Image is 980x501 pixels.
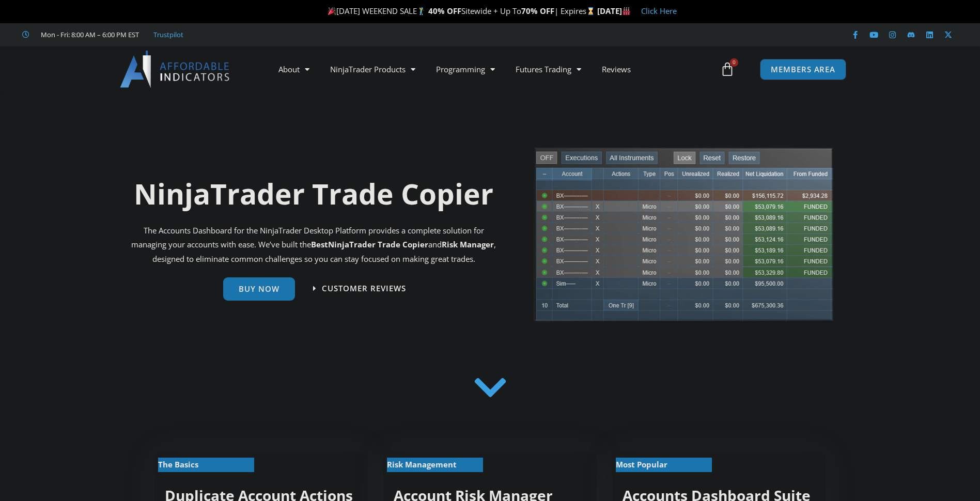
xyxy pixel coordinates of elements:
strong: NinjaTrader Trade Copier [328,239,428,249]
strong: [DATE] [597,6,631,16]
span: Mon - Fri: 8:00 AM – 6:00 PM EST [38,28,139,41]
a: 0 [705,54,750,84]
a: Programming [426,57,505,81]
a: Trustpilot [153,28,183,41]
strong: 40% OFF [428,6,461,16]
span: 0 [730,58,738,67]
span: Buy Now [239,285,279,293]
b: Best [311,239,328,249]
img: ⌛ [587,7,595,15]
strong: Risk Manager [442,239,494,249]
a: MEMBERS AREA [760,59,846,80]
a: Customer Reviews [313,285,406,292]
img: 🎉 [328,7,336,15]
a: Buy Now [223,277,295,301]
a: About [268,57,320,81]
p: The Accounts Dashboard for the NinjaTrader Desktop Platform provides a complete solution for mana... [126,224,502,267]
img: tradecopier | Affordable Indicators – NinjaTrader [533,146,834,331]
a: Reviews [592,57,641,81]
strong: The Basics [158,459,198,469]
a: NinjaTrader Products [320,57,426,81]
a: Futures Trading [505,57,592,81]
span: [DATE] WEEKEND SALE Sitewide + Up To | Expires [325,6,597,16]
img: LogoAI | Affordable Indicators – NinjaTrader [120,51,231,88]
h1: NinjaTrader Trade Copier [126,174,502,213]
strong: Risk Management [387,459,457,469]
img: 🏭 [623,7,630,15]
span: MEMBERS AREA [771,66,835,73]
nav: Menu [268,57,718,81]
a: Click Here [641,6,677,16]
strong: Most Popular [616,459,667,469]
span: Customer Reviews [322,285,406,292]
strong: 70% OFF [521,6,554,16]
img: 🏌️‍♂️ [417,7,425,15]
